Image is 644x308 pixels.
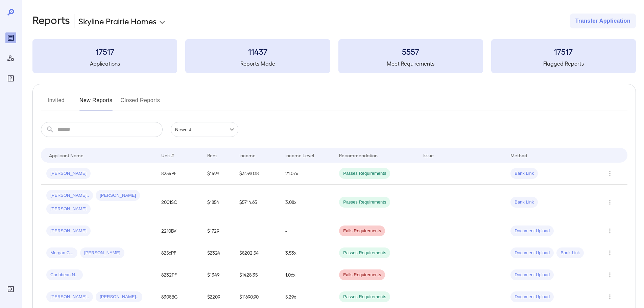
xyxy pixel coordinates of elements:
[510,250,554,256] span: Document Upload
[604,226,615,236] button: Row Actions
[96,192,140,199] span: [PERSON_NAME]
[239,151,256,159] div: Income
[49,151,84,159] div: Applicant Name
[202,286,234,308] td: $2209
[185,46,330,57] h3: 11437
[570,14,636,28] button: Transfer Application
[604,269,615,280] button: Row Actions
[202,242,234,264] td: $2324
[46,206,91,212] span: [PERSON_NAME]
[280,163,334,185] td: 21.07x
[604,168,615,179] button: Row Actions
[156,163,202,185] td: 8254PF
[5,32,16,43] div: Reports
[285,151,314,159] div: Income Level
[41,95,71,111] button: Invited
[32,60,177,68] h5: Applications
[202,163,234,185] td: $1499
[207,151,218,159] div: Rent
[156,286,202,308] td: 8308BG
[5,284,16,294] div: Log Out
[510,151,527,159] div: Method
[280,264,334,286] td: 1.06x
[491,46,636,57] h3: 17517
[491,60,636,68] h5: Flagged Reports
[234,264,280,286] td: $1428.35
[280,286,334,308] td: 5.29x
[556,250,584,256] span: Bank Link
[423,151,434,159] div: Issue
[156,264,202,286] td: 8232PF
[339,151,378,159] div: Recommendation
[234,163,280,185] td: $31590.18
[46,272,83,278] span: Caribbean N...
[156,185,202,220] td: 2001SC
[510,228,554,234] span: Document Upload
[338,60,483,68] h5: Meet Requirements
[5,53,16,64] div: Manage Users
[156,242,202,264] td: 8256PF
[339,250,390,256] span: Passes Requirements
[339,294,390,300] span: Passes Requirements
[339,228,385,234] span: Fails Requirements
[510,170,538,177] span: Bank Link
[32,14,70,28] h2: Reports
[234,286,280,308] td: $11690.90
[604,247,615,258] button: Row Actions
[96,294,142,300] span: [PERSON_NAME]..
[234,242,280,264] td: $8202.54
[185,60,330,68] h5: Reports Made
[32,39,636,73] summary: 17517Applications11437Reports Made5557Meet Requirements17517Flagged Reports
[510,199,538,206] span: Bank Link
[161,151,174,159] div: Unit #
[46,250,77,256] span: Morgan C...
[280,242,334,264] td: 3.53x
[46,228,91,234] span: [PERSON_NAME]
[339,199,390,206] span: Passes Requirements
[78,16,157,26] p: Skyline Prairie Homes
[80,250,124,256] span: [PERSON_NAME]
[280,220,334,242] td: -
[46,170,91,177] span: [PERSON_NAME]
[510,272,554,278] span: Document Upload
[32,46,177,57] h3: 17517
[604,291,615,302] button: Row Actions
[156,220,202,242] td: 2210BV
[202,185,234,220] td: $1854
[79,95,113,111] button: New Reports
[510,294,554,300] span: Document Upload
[202,264,234,286] td: $1349
[5,73,16,84] div: FAQ
[121,95,160,111] button: Closed Reports
[202,220,234,242] td: $1729
[46,294,93,300] span: [PERSON_NAME]..
[280,185,334,220] td: 3.08x
[171,122,238,137] div: Newest
[338,46,483,57] h3: 5557
[604,197,615,208] button: Row Actions
[234,185,280,220] td: $5714.63
[339,272,385,278] span: Fails Requirements
[46,192,93,199] span: [PERSON_NAME]..
[339,170,390,177] span: Passes Requirements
